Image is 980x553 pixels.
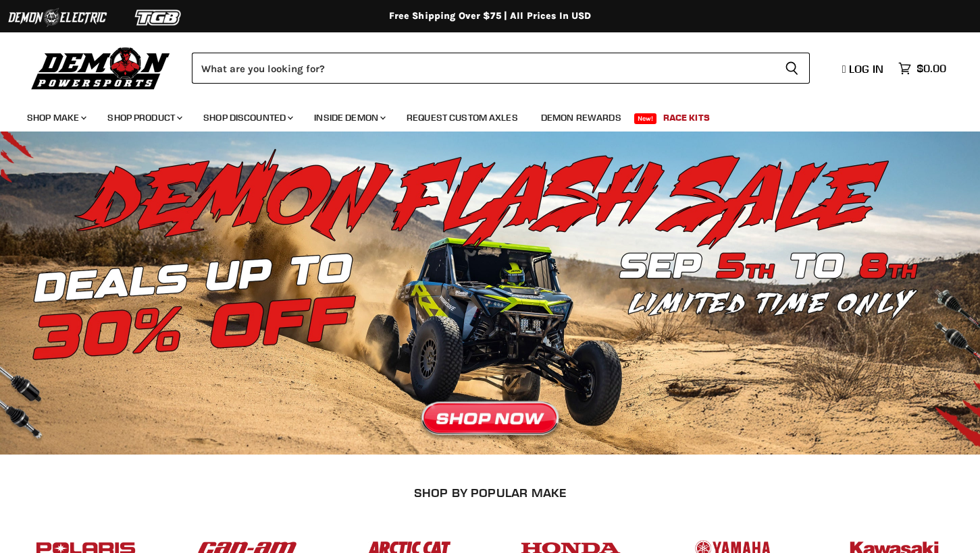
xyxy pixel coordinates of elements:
[634,113,657,124] span: New!
[97,104,190,132] a: Shop Product
[892,59,953,78] a: $0.00
[7,5,108,30] img: Demon Electric Logo 2
[653,104,720,132] a: Race Kits
[396,104,528,132] a: Request Custom Axles
[917,62,946,75] span: $0.00
[531,104,631,132] a: Demon Rewards
[193,104,301,132] a: Shop Discounted
[27,44,175,92] img: Demon Powersports
[108,5,209,30] img: TGB Logo 2
[17,104,95,132] a: Shop Make
[192,53,810,84] form: Product
[17,98,943,132] ul: Main menu
[836,63,892,75] a: Log in
[774,53,810,84] button: Search
[17,486,964,500] h2: SHOP BY POPULAR MAKE
[192,53,774,84] input: Search
[304,104,394,132] a: Inside Demon
[849,62,883,76] span: Log in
